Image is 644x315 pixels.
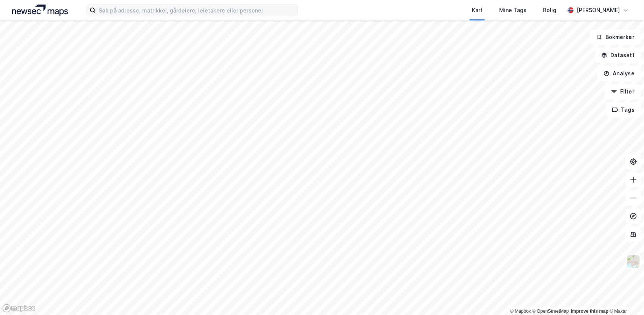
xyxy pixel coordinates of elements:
[571,309,608,314] a: Improve this map
[597,66,641,81] button: Analyse
[472,6,483,15] div: Kart
[595,48,641,63] button: Datasett
[12,5,68,16] img: logo.a4113a55bc3d86da70a041830d287a7e.svg
[532,309,569,314] a: OpenStreetMap
[626,254,641,269] img: Z
[2,304,36,313] a: Mapbox homepage
[96,5,298,16] input: Søk på adresse, matrikkel, gårdeiere, leietakere eller personer
[605,84,641,99] button: Filter
[577,6,620,15] div: [PERSON_NAME]
[590,30,641,45] button: Bokmerker
[606,279,644,315] div: Kontrollprogram for chat
[606,102,641,117] button: Tags
[499,6,526,15] div: Mine Tags
[510,309,531,314] a: Mapbox
[606,279,644,315] iframe: Chat Widget
[543,6,556,15] div: Bolig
